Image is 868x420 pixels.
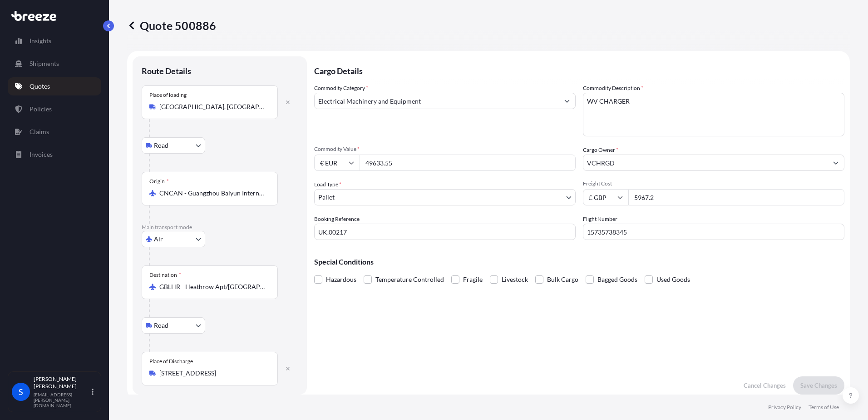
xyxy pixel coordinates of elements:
input: Enter amount [628,189,844,205]
span: Temperature Controlled [375,273,444,286]
p: Insights [30,36,51,45]
input: Full name [583,155,828,171]
p: [PERSON_NAME] [PERSON_NAME] [34,375,90,390]
p: Cargo Details [314,56,844,84]
div: Place of Discharge [149,358,193,365]
button: Save Changes [793,376,844,395]
button: Select transport [142,137,205,154]
button: Select transport [142,231,205,247]
span: Freight Cost [583,180,844,187]
a: Claims [8,123,101,141]
p: Shipments [30,59,59,68]
div: Place of loading [149,91,187,99]
span: Air [154,235,163,244]
input: Destination [159,282,266,291]
label: Booking Reference [314,215,360,224]
span: Pallet [318,193,335,202]
span: S [19,387,23,396]
button: Show suggestions [828,155,844,171]
p: Save Changes [800,381,837,390]
label: Cargo Owner [583,145,618,155]
span: Road [154,141,168,150]
span: Commodity Value [314,145,576,153]
input: Origin [159,189,266,198]
a: Terms of Use [809,404,839,411]
input: Select a commodity type [315,93,559,109]
a: Quotes [8,77,101,95]
a: Policies [8,100,101,118]
a: Insights [8,32,101,50]
span: Hazardous [326,273,356,286]
label: Commodity Category [314,84,368,93]
a: Privacy Policy [768,404,801,411]
button: Pallet [314,189,576,205]
span: Fragile [463,273,483,286]
input: Type amount [360,155,576,171]
p: Claims [30,127,49,136]
label: Flight Number [583,215,617,224]
a: Shipments [8,55,101,73]
input: Place of Discharge [159,369,266,378]
a: Invoices [8,145,101,164]
p: [EMAIL_ADDRESS][PERSON_NAME][DOMAIN_NAME] [34,392,90,408]
p: Main transport mode [142,224,298,231]
label: Commodity Description [583,84,643,93]
p: Invoices [30,150,53,159]
button: Cancel Changes [736,376,793,395]
span: Road [154,321,168,330]
span: Load Type [314,180,341,189]
div: Origin [149,178,169,185]
p: Quotes [30,82,50,91]
button: Select transport [142,317,205,334]
span: Livestock [502,273,528,286]
button: Show suggestions [559,93,575,109]
div: Destination [149,271,181,279]
p: Cancel Changes [744,381,786,390]
span: Bagged Goods [597,273,637,286]
span: Bulk Cargo [547,273,578,286]
input: Your internal reference [314,224,576,240]
input: Place of loading [159,102,266,111]
p: Policies [30,105,52,114]
p: Special Conditions [314,258,844,265]
p: Route Details [142,65,191,76]
p: Quote 500886 [127,18,216,33]
input: Enter name [583,224,844,240]
textarea: WV CHARGER [583,93,844,136]
span: Used Goods [656,273,690,286]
